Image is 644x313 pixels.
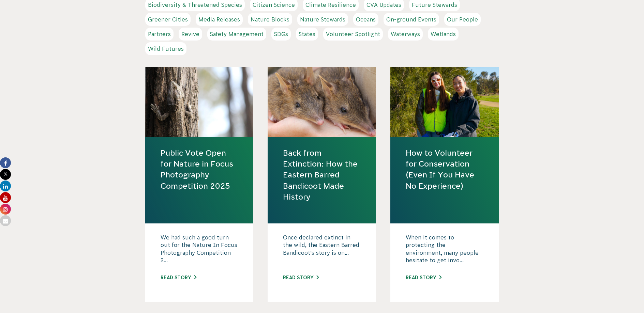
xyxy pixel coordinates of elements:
a: SDGs [271,28,291,41]
a: Read story [161,275,196,280]
a: Public Vote Open for Nature in Focus Photography Competition 2025 [161,147,238,191]
a: Media Releases [196,13,243,26]
a: Wild Futures [145,42,186,55]
a: Nature Blocks [248,13,292,26]
a: On-ground Events [384,13,439,26]
a: Oceans [353,13,378,26]
a: Volunteer Spotlight [323,28,383,41]
a: Revive [179,28,202,41]
a: Waterways [388,28,423,41]
a: States [296,28,318,41]
a: How to Volunteer for Conservation (Even If You Have No Experience) [406,147,483,191]
a: Nature Stewards [297,13,348,26]
a: Back from Extinction: How the Eastern Barred Bandicoot Made History [283,147,361,202]
a: Greener Cities [145,13,191,26]
a: Safety Management [207,28,266,41]
a: Read story [406,275,441,280]
p: Once declared extinct in the wild, the Eastern Barred Bandicoot’s story is on... [283,234,361,268]
p: We had such a good turn out for the Nature In Focus Photography Competition 2... [161,234,238,268]
a: Partners [145,28,174,41]
a: Read story [283,275,319,280]
p: When it comes to protecting the environment, many people hesitate to get invo... [406,234,483,268]
a: Wetlands [428,28,459,41]
a: Our People [444,13,481,26]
